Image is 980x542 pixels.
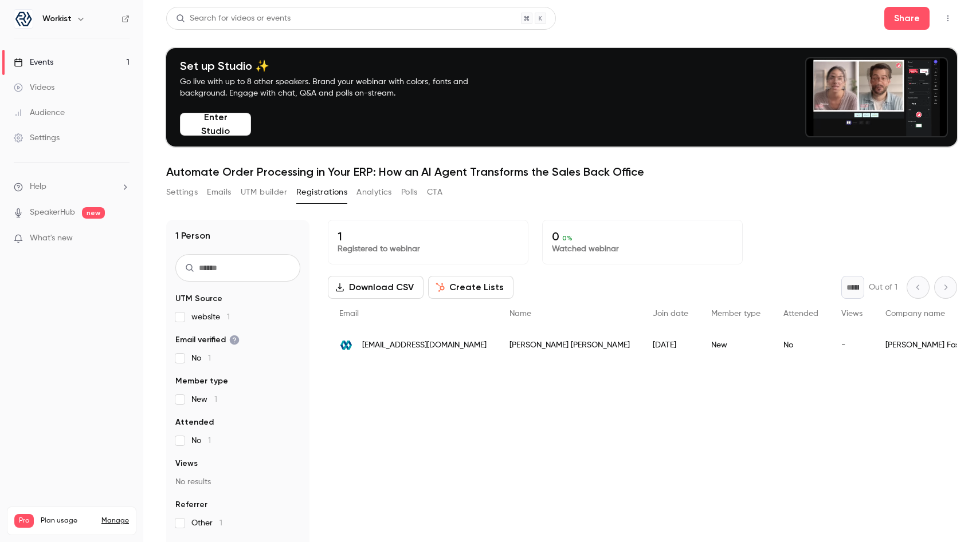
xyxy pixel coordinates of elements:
p: No results [175,476,300,488]
button: Analytics [356,183,392,201]
span: 1 [227,313,230,321]
button: Registrations [296,183,347,201]
span: website [191,311,230,323]
h1: 1 Person [175,229,210,243]
p: Registered to webinar [338,243,519,255]
span: What's new [30,232,73,244]
span: Help [30,181,46,193]
span: Member type [175,375,228,387]
span: 1 [208,354,211,362]
p: Go live with up to 8 other speakers. Brand your webinar with colors, fonts and background. Engage... [180,76,495,99]
h1: Automate Order Processing in Your ERP: How an AI Agent Transforms the Sales Back Office [166,165,957,179]
span: Views [175,458,198,469]
button: Polls [401,183,418,201]
span: Company name [885,310,945,318]
a: SpeakerHub [30,207,75,219]
span: Join date [653,310,688,318]
span: [EMAIL_ADDRESS][DOMAIN_NAME] [362,339,487,351]
span: New [191,394,217,405]
span: UTM Source [175,293,222,304]
h4: Set up Studio ✨ [180,59,495,73]
span: Plan usage [41,516,95,525]
div: Audience [14,107,65,118]
button: UTM builder [241,183,287,201]
span: Views [841,310,863,318]
span: No [191,353,211,364]
div: Videos [14,82,54,93]
div: Search for videos or events [176,13,291,25]
div: [DATE] [641,329,700,361]
span: new [82,207,105,219]
span: Email [339,310,359,318]
div: No [772,329,830,361]
button: Create Lists [428,276,513,299]
div: - [830,329,874,361]
section: facet-groups [175,293,300,529]
span: 1 [214,395,217,403]
span: Other [191,517,222,529]
span: Email verified [175,334,240,346]
button: Share [884,7,930,30]
li: help-dropdown-opener [14,181,130,193]
span: Member type [711,310,761,318]
img: hansonfaso.com [339,338,353,352]
span: 0 % [562,234,573,242]
a: Manage [101,516,129,525]
span: Attended [783,310,818,318]
span: 1 [208,437,211,445]
button: Enter Studio [180,113,251,136]
div: [PERSON_NAME] [PERSON_NAME] [498,329,641,361]
button: Emails [207,183,231,201]
span: Pro [14,514,34,528]
p: Out of 1 [869,282,897,293]
span: Referrer [175,499,207,511]
p: 1 [338,230,519,243]
img: Workist [14,10,33,28]
p: Watched webinar [552,243,733,255]
div: Settings [14,132,60,144]
p: 0 [552,230,733,243]
span: No [191,435,211,446]
iframe: Noticeable Trigger [116,234,130,244]
button: Settings [166,183,198,201]
span: Attended [175,417,214,428]
button: CTA [427,183,442,201]
span: 1 [219,519,222,527]
button: Download CSV [328,276,424,299]
div: New [700,329,772,361]
h6: Workist [42,13,72,25]
span: Name [509,310,531,318]
div: Events [14,57,53,68]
